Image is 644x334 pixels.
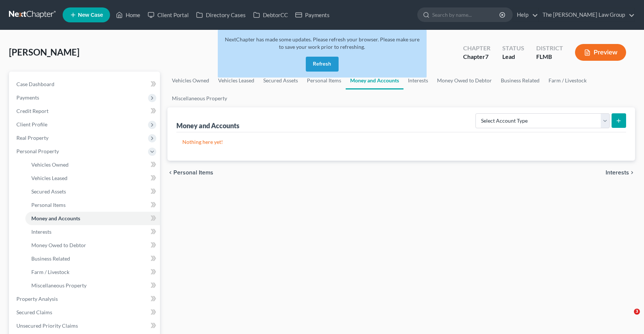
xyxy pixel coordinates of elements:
[606,170,635,176] button: Interests chevron_right
[249,8,292,22] a: DebtorCC
[544,72,591,89] a: Farm / Livestock
[10,104,160,118] a: Credit Report
[575,44,626,61] button: Preview
[629,170,635,176] i: chevron_right
[192,8,249,22] a: Directory Cases
[31,255,70,262] span: Business Related
[31,161,69,168] span: Vehicles Owned
[214,72,259,89] a: Vehicles Leased
[31,269,69,275] span: Farm / Livestock
[182,138,620,146] p: Nothing here yet!
[502,53,524,61] div: Lead
[536,44,563,53] div: District
[167,89,232,107] a: Miscellaneous Property
[16,296,58,302] span: Property Analysis
[463,53,490,61] div: Chapter
[539,8,635,22] a: The [PERSON_NAME] Law Group
[25,265,160,279] a: Farm / Livestock
[306,57,339,72] button: Refresh
[292,8,333,22] a: Payments
[10,319,160,333] a: Unsecured Priority Claims
[606,170,629,176] span: Interests
[31,229,51,235] span: Interests
[112,8,144,22] a: Home
[25,252,160,265] a: Business Related
[496,72,544,89] a: Business Related
[25,158,160,171] a: Vehicles Owned
[536,53,563,61] div: FLMB
[9,47,79,57] span: [PERSON_NAME]
[31,242,86,248] span: Money Owed to Debtor
[16,108,48,114] span: Credit Report
[25,239,160,252] a: Money Owed to Debtor
[432,8,500,22] input: Search by name...
[225,36,420,50] span: NextChapter has made some updates. Please refresh your browser. Please make sure to save your wor...
[25,279,160,292] a: Miscellaneous Property
[10,292,160,306] a: Property Analysis
[78,12,103,18] span: New Case
[463,44,490,53] div: Chapter
[10,78,160,91] a: Case Dashboard
[31,188,66,195] span: Secured Assets
[167,72,214,89] a: Vehicles Owned
[144,8,192,22] a: Client Portal
[31,215,80,221] span: Money and Accounts
[16,148,59,154] span: Personal Property
[16,322,78,329] span: Unsecured Priority Claims
[16,94,39,101] span: Payments
[16,135,48,141] span: Real Property
[173,170,213,176] span: Personal Items
[25,212,160,225] a: Money and Accounts
[16,121,47,127] span: Client Profile
[16,81,54,87] span: Case Dashboard
[31,175,67,181] span: Vehicles Leased
[10,306,160,319] a: Secured Claims
[25,225,160,239] a: Interests
[619,309,637,327] iframe: Intercom live chat
[167,170,213,176] button: chevron_left Personal Items
[25,198,160,212] a: Personal Items
[485,53,489,60] span: 7
[513,8,538,22] a: Help
[167,170,173,176] i: chevron_left
[16,309,52,315] span: Secured Claims
[176,121,239,130] div: Money and Accounts
[433,72,496,89] a: Money Owed to Debtor
[25,185,160,198] a: Secured Assets
[31,282,87,289] span: Miscellaneous Property
[502,44,524,53] div: Status
[634,309,640,315] span: 3
[31,202,66,208] span: Personal Items
[25,171,160,185] a: Vehicles Leased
